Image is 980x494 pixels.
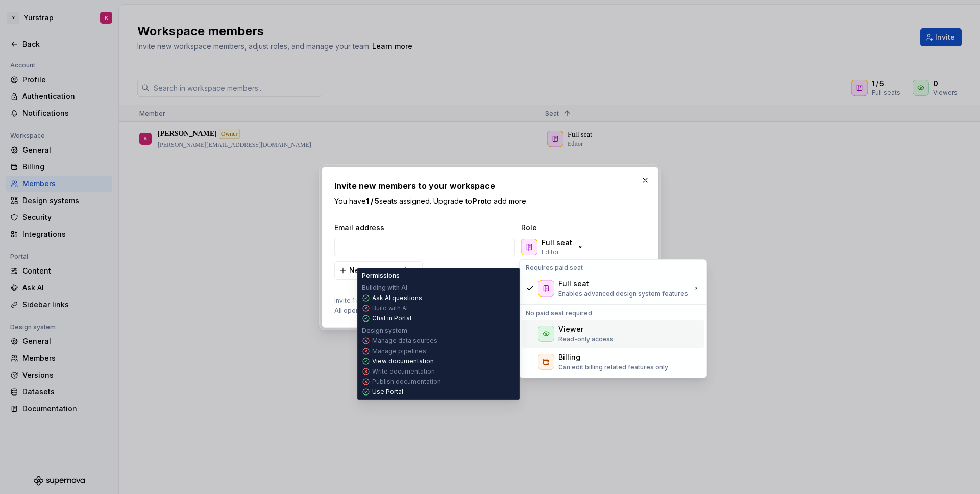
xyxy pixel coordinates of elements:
[542,238,572,248] p: Full seat
[522,307,704,319] div: No paid seat required
[522,262,704,274] div: Requires paid seat
[558,290,688,298] p: Enables advanced design system features
[372,314,411,323] p: Chat in Portal
[372,347,426,355] p: Manage pipelines
[362,271,400,280] p: Permissions
[334,196,646,206] p: You have seats assigned. Upgrade to to add more.
[334,180,646,192] h2: Invite new members to your workspace
[372,367,435,376] p: Write documentation
[334,297,459,305] span: Invite 1 member to:
[362,284,407,292] p: Building with AI
[372,304,408,312] p: Build with AI
[334,261,423,280] button: New team member
[334,223,517,233] span: Email address
[558,352,580,362] div: Billing
[558,324,583,334] div: Viewer
[558,335,614,343] p: Read-only access
[366,196,379,205] b: 1 / 5
[372,294,422,302] p: Ask AI questions
[372,378,441,386] p: Publish documentation
[472,196,485,205] b: Pro
[334,307,449,315] span: All open design systems and projects
[372,388,403,396] p: Use Portal
[349,265,416,276] span: New team member
[519,237,589,257] button: Full seatEditor
[362,327,407,335] p: Design system
[372,357,434,365] p: View documentation
[542,248,559,256] p: Editor
[521,223,623,233] span: Role
[558,279,589,289] div: Full seat
[558,363,668,372] p: Can edit billing related features only
[372,337,437,345] p: Manage data sources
